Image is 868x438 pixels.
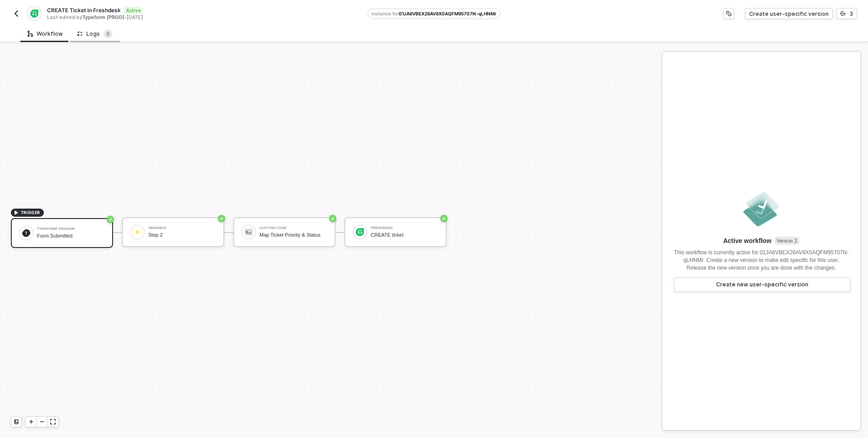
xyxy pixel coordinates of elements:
div: Last edited by - [DATE] [47,14,367,21]
div: Active workflow [723,236,800,245]
div: Variable [148,226,216,230]
div: Typeform Trigger [37,227,105,231]
img: back [13,10,20,17]
span: icon-minus [39,419,45,424]
span: 6 [106,30,110,37]
span: icon-success-page [107,216,114,223]
sup: Version 2 [775,237,799,245]
span: icon-versioning [840,11,846,16]
span: icon-play [14,210,19,215]
span: icon-success-page [440,215,448,222]
div: Logs [77,29,113,38]
div: Form Submitted [37,233,105,239]
img: icon [356,228,364,236]
div: Workflow [28,30,63,38]
img: integration-icon [30,10,38,18]
div: Custom Code [259,226,327,230]
div: Step 2 [148,232,216,238]
div: 3 [849,10,853,18]
span: icon-expand [50,419,56,424]
div: Create new user-specific version [716,281,808,288]
div: Map Ticket Priority & Status [259,232,327,238]
button: 3 [836,8,857,19]
sup: 6 [104,29,113,38]
button: Create new user-specific version [674,277,850,292]
span: TRIGGER [21,209,40,216]
img: icon [133,228,142,236]
span: CREATE Ticket in Freshdesk [47,6,121,14]
span: icon-success-page [218,215,225,222]
img: empty-state-released [741,189,781,229]
img: icon [245,228,253,236]
div: Freshdesk [371,226,439,230]
div: CREATE ticket [371,232,439,238]
span: icon-play [28,419,34,424]
span: Typeform [PROD] [82,14,124,20]
button: Create user-specific version [745,8,833,19]
span: Instance for [372,11,399,16]
img: icon [22,229,30,237]
span: 01JA6VBEX26AV8X0AQFM95707N-qLHNMr [399,11,496,16]
span: icon-success-page [329,215,336,222]
div: This workflow is currently active for 01JA6VBEX26AV8X0AQFM95707N-qLHNMr. Create a new version to ... [673,249,849,272]
span: Active [124,7,142,14]
div: Create user-specific version [749,10,829,18]
button: back [11,8,22,19]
